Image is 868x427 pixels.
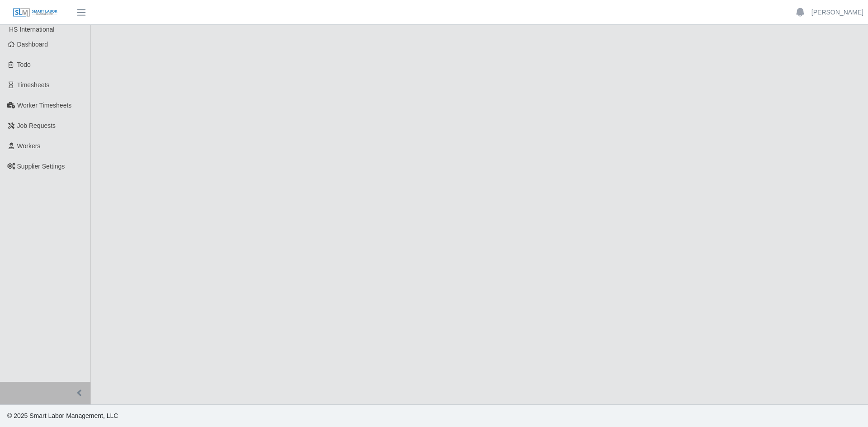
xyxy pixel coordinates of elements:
span: Todo [17,61,31,68]
span: Worker Timesheets [17,102,71,109]
span: Job Requests [17,122,56,129]
span: Workers [17,142,41,150]
span: Timesheets [17,81,50,89]
span: Supplier Settings [17,163,65,170]
span: © 2025 Smart Labor Management, LLC [7,412,118,419]
a: [PERSON_NAME] [811,8,863,17]
span: HS International [9,26,54,33]
span: Dashboard [17,41,48,48]
img: SLM Logo [13,8,58,18]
